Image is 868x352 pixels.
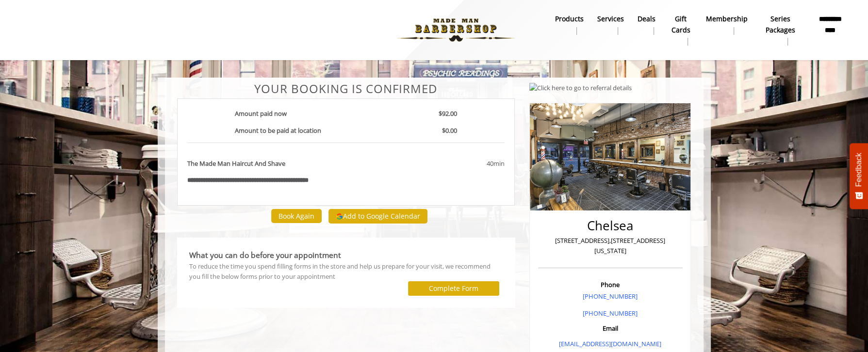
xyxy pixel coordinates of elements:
b: gift cards [669,14,692,35]
a: ServicesServices [590,12,631,37]
button: Add to Google Calendar [328,209,427,224]
img: Click here to go to referral details [529,83,632,93]
a: Gift cardsgift cards [662,12,699,48]
div: 40min [409,159,505,169]
button: Book Again [271,209,322,223]
b: Series packages [761,14,800,35]
div: To reduce the time you spend filling forms in the store and help us prepare for your visit, we re... [189,261,503,282]
a: [PHONE_NUMBER] [583,292,638,301]
center: Your Booking is confirmed [177,82,515,95]
b: $92.00 [439,109,457,118]
b: Amount paid now [235,109,287,118]
h3: Email [540,325,680,332]
h3: Phone [540,281,680,288]
a: [PHONE_NUMBER] [583,309,638,318]
h2: Chelsea [540,219,680,233]
button: Complete Form [408,281,499,295]
b: Membership [706,14,748,24]
span: Feedback [854,153,863,187]
b: What you can do before your appointment [189,250,341,260]
b: Amount to be paid at location [235,126,321,135]
a: Productsproducts [548,12,590,37]
a: MembershipMembership [699,12,754,37]
b: Services [597,14,624,24]
b: $0.00 [442,126,457,135]
button: Feedback - Show survey [850,143,868,209]
b: products [555,14,584,24]
label: Complete Form [429,285,478,292]
img: Made Man Barbershop logo [389,3,523,57]
a: DealsDeals [631,12,662,37]
a: Series packagesSeries packages [754,12,806,48]
b: The Made Man Haircut And Shave [187,159,285,169]
a: [EMAIL_ADDRESS][DOMAIN_NAME] [559,339,661,348]
b: Deals [638,14,655,24]
p: [STREET_ADDRESS],[STREET_ADDRESS][US_STATE] [540,236,680,256]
